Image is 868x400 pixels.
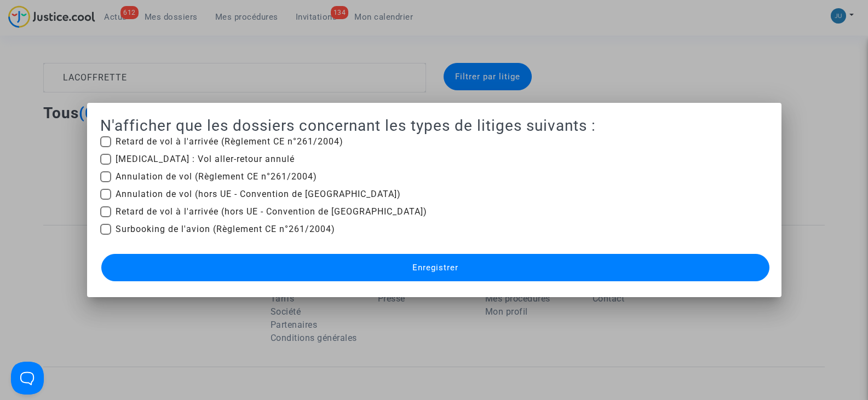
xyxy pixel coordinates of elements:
[101,254,769,281] button: Enregistrer
[116,188,401,201] span: Annulation de vol (hors UE - Convention de [GEOGRAPHIC_DATA])
[116,170,317,183] span: Annulation de vol (Règlement CE n°261/2004)
[412,263,458,273] span: Enregistrer
[116,135,343,148] span: Retard de vol à l'arrivée (Règlement CE n°261/2004)
[116,153,295,166] span: [MEDICAL_DATA] : Vol aller-retour annulé
[100,116,768,135] h2: N'afficher que les dossiers concernant les types de litiges suivants :
[116,205,427,218] span: Retard de vol à l'arrivée (hors UE - Convention de [GEOGRAPHIC_DATA])
[11,362,44,395] iframe: Help Scout Beacon - Open
[116,223,335,236] span: Surbooking de l'avion (Règlement CE n°261/2004)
